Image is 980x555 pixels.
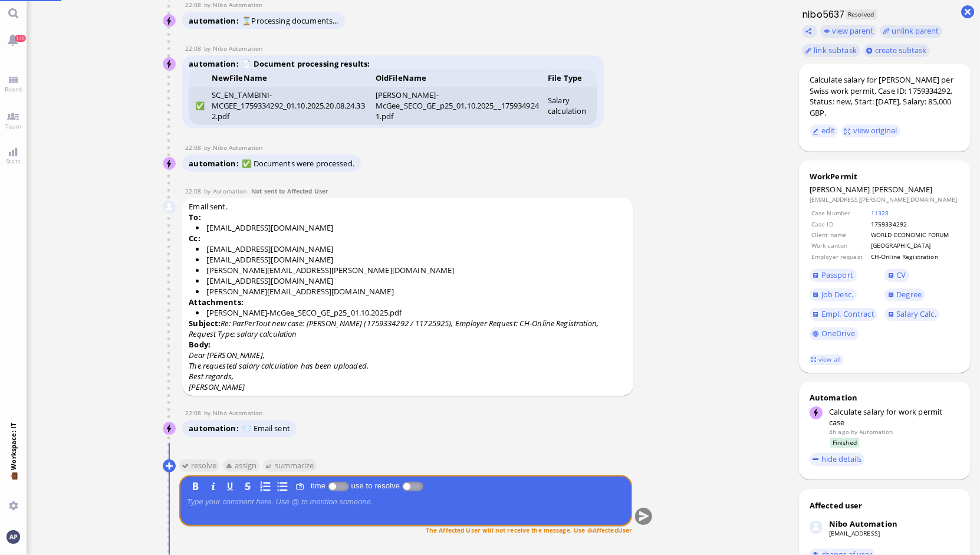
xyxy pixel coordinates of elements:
[206,480,219,492] button: I
[196,286,627,297] li: [PERSON_NAME][EMAIL_ADDRESS][DOMAIN_NAME]
[810,392,960,403] div: Automation
[241,480,254,492] button: S
[545,87,598,125] td: Salary calculation
[810,184,870,195] span: [PERSON_NAME]
[884,288,925,301] a: Degree
[196,244,627,254] li: [EMAIL_ADDRESS][DOMAIN_NAME]
[189,423,242,434] span: automation
[870,252,959,261] td: CH-Online Registration
[809,354,843,364] a: view all
[810,288,857,301] a: Job Desc.
[829,518,897,529] div: Nibo Automation
[426,526,632,534] span: The Affected User will not receive the message. Use @AffectedUser
[189,350,627,360] p: Dear [PERSON_NAME],
[811,230,869,239] td: Client name
[224,480,237,492] button: U
[841,124,900,137] button: view original
[880,25,942,38] button: unlink parent
[263,459,317,472] button: summarize
[372,87,544,125] td: [PERSON_NAME]-McGee_SECO_GE_p25_01.10.2025__1759349241.pdf
[349,481,402,490] label: use to resolve
[189,212,200,222] strong: To:
[884,308,939,321] a: Salary Calc.
[163,15,176,28] img: Nibo Automation
[204,187,213,195] span: by
[851,428,857,436] span: by
[189,87,208,125] td: ✅
[814,45,857,55] span: link subtask
[204,409,213,417] span: by
[204,44,213,52] span: by
[810,327,859,340] a: OneDrive
[6,530,19,543] img: You
[223,459,260,472] button: assign
[870,219,959,229] td: 1759334292
[372,69,544,86] th: OldFileName
[811,241,869,250] td: Work canton
[802,25,817,38] button: Copy ticket nibo5637 link to clipboard
[213,44,262,52] span: automation@nibo.ai
[213,409,262,417] span: automation@nibo.ai
[896,289,922,300] span: Degree
[185,143,204,152] span: 22:08
[196,254,627,265] li: [EMAIL_ADDRESS][DOMAIN_NAME]
[213,187,246,195] span: automation@bluelakelegal.com
[189,58,242,69] span: automation
[821,270,853,280] span: Passport
[15,35,26,42] span: 170
[308,481,328,490] label: time
[249,187,328,195] span: -
[179,459,220,472] button: resolve
[884,269,909,282] a: CV
[829,428,849,436] span: 4h ago
[189,371,627,382] p: Best regards,
[810,195,960,203] dd: [EMAIL_ADDRESS][PERSON_NAME][DOMAIN_NAME]
[328,481,349,490] p-inputswitch: Log time spent
[810,74,960,118] div: Calculate salary for [PERSON_NAME] per Swiss work permit. Case ID: 1759334292, Status: new, Start...
[402,481,423,490] p-inputswitch: use to resolve
[802,44,860,57] task-group-action-menu: link subtask
[196,307,627,318] li: [PERSON_NAME]-McGee_SECO_GE_p25_01.10.2025.pdf
[821,289,853,300] span: Job Desc.
[185,409,204,417] span: 22:08
[189,480,202,492] button: B
[189,158,242,169] span: automation
[196,275,627,286] li: [EMAIL_ADDRESS][DOMAIN_NAME]
[872,184,933,195] span: [PERSON_NAME]
[163,157,176,170] img: Nibo Automation
[242,15,338,26] span: ⌛Processing documents...
[242,158,354,169] span: ✅ Documents were processed.
[846,9,877,19] span: Resolved
[185,44,204,52] span: 22:08
[189,297,244,307] strong: Attachments:
[9,470,18,497] span: 💼 Workspace: IT
[829,406,959,428] div: Calculate salary for work permit case
[820,25,877,38] button: view parent
[3,157,24,165] span: Stats
[896,270,906,280] span: CV
[185,1,204,9] span: 22:08
[189,233,200,244] strong: Cc:
[189,318,598,339] i: Re: PazPerTout new case: [PERSON_NAME] (1759334292 / 11725925), Employer Request: CH-Online Regis...
[163,422,176,435] img: Nibo Automation
[810,124,838,137] button: edit
[189,360,627,371] p: The requested salary calculation has been uploaded.
[208,87,372,125] td: SC_EN_TAMBINI-MCGEE_1759334292_01.10.2025.20.08.24.332.pdf
[810,521,823,534] img: Nibo Automation
[242,58,370,69] strong: 📄 Document processing results:
[251,187,328,195] span: Not sent to Affected User
[810,500,863,511] div: Affected user
[810,269,857,282] a: Passport
[204,143,213,152] span: by
[189,318,221,329] strong: Subject:
[829,529,880,537] a: [EMAIL_ADDRESS]
[810,171,960,182] div: WorkPermit
[213,143,262,152] span: automation@nibo.ai
[870,241,959,250] td: [GEOGRAPHIC_DATA]
[811,208,869,218] td: Case Number
[2,85,25,93] span: Board
[196,265,627,275] li: [PERSON_NAME][EMAIL_ADDRESS][PERSON_NAME][DOMAIN_NAME]
[860,428,893,436] span: automation@bluelakelegal.com
[196,222,627,233] li: [EMAIL_ADDRESS][DOMAIN_NAME]
[545,69,598,86] th: File Type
